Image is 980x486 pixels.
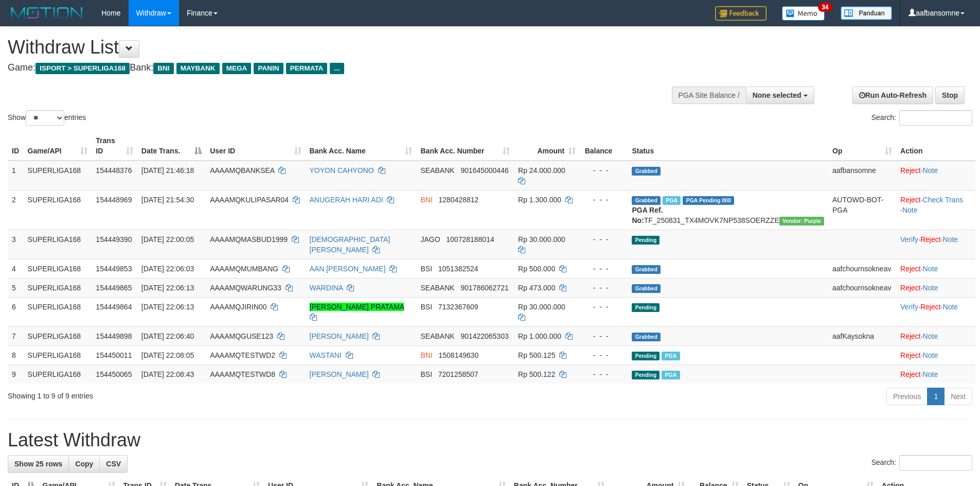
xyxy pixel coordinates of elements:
[310,166,374,175] a: YOYON CAHYONO
[96,265,132,273] span: 154449853
[14,460,62,468] span: Show 25 rows
[900,332,921,340] a: Reject
[420,196,432,204] span: BNI
[943,235,958,244] a: Note
[8,110,86,126] label: Show entries
[222,63,252,74] span: MEGA
[828,190,896,230] td: AUTOWD-BOT-PGA
[886,388,928,405] a: Previous
[927,388,945,405] a: 1
[923,284,938,292] a: Note
[923,332,938,340] a: Note
[663,196,681,205] span: Marked by aafchhiseyha
[632,371,660,379] span: Pending
[420,284,454,292] span: SEABANK
[24,326,92,345] td: SUPERLIGA168
[75,460,93,468] span: Copy
[900,370,921,378] a: Reject
[896,131,975,161] th: Action
[900,265,921,273] a: Reject
[210,166,274,175] span: AAAAMQBANKSEA
[896,259,975,278] td: ·
[438,370,478,378] span: Copy 7201258507 to clipboard
[923,166,938,175] a: Note
[96,351,132,359] span: 154450011
[310,332,369,340] a: [PERSON_NAME]
[518,166,565,175] span: Rp 24.000.000
[935,86,965,104] a: Stop
[286,63,328,74] span: PERMATA
[8,63,643,73] h4: Game: Bank:
[896,345,975,364] td: ·
[632,265,661,274] span: Grabbed
[900,166,921,175] a: Reject
[420,351,432,359] span: BNI
[96,196,132,204] span: 154448969
[896,230,975,259] td: · ·
[438,303,478,311] span: Copy 7132367609 to clipboard
[99,455,128,473] a: CSV
[96,235,132,244] span: 154449390
[420,370,432,378] span: BSI
[141,166,194,175] span: [DATE] 21:46:18
[206,131,305,161] th: User ID: activate to sort column ascending
[584,234,623,245] div: - - -
[141,332,194,340] span: [DATE] 22:06:40
[141,265,194,273] span: [DATE] 22:06:03
[153,63,173,74] span: BNI
[584,283,623,293] div: - - -
[923,265,938,273] a: Note
[310,196,383,204] a: ANUGERAH HARI ADI
[518,265,555,273] span: Rp 500.000
[871,455,972,471] label: Search:
[632,236,660,245] span: Pending
[828,278,896,297] td: aafchournsokneav
[632,303,660,312] span: Pending
[584,195,623,205] div: - - -
[24,297,92,326] td: SUPERLIGA168
[896,326,975,345] td: ·
[137,131,206,161] th: Date Trans.: activate to sort column descending
[632,333,661,341] span: Grabbed
[420,265,432,273] span: BSI
[896,364,975,384] td: ·
[8,230,24,259] td: 3
[818,3,832,12] span: 34
[8,259,24,278] td: 4
[96,284,132,292] span: 154449865
[715,6,767,21] img: Feedback.jpg
[310,284,343,292] a: WARDINA
[210,370,275,378] span: AAAAMQTESTWD8
[460,284,508,292] span: Copy 901786062721 to clipboard
[518,303,565,311] span: Rp 30.000.000
[8,364,24,384] td: 9
[900,351,921,359] a: Reject
[518,351,555,359] span: Rp 500.125
[8,161,24,190] td: 1
[24,278,92,297] td: SUPERLIGA168
[580,131,628,161] th: Balance
[8,387,401,401] div: Showing 1 to 9 of 9 entries
[306,131,417,161] th: Bank Acc. Name: activate to sort column ascending
[779,217,824,225] span: Vendor URL: https://trx4.1velocity.biz
[141,351,194,359] span: [DATE] 22:08:05
[899,110,972,126] input: Search:
[141,370,194,378] span: [DATE] 22:08:43
[923,351,938,359] a: Note
[628,131,828,161] th: Status
[514,131,580,161] th: Amount: activate to sort column ascending
[518,284,555,292] span: Rp 473.000
[254,63,283,74] span: PANIN
[8,131,24,161] th: ID
[96,166,132,175] span: 154448376
[24,161,92,190] td: SUPERLIGA168
[330,63,344,74] span: ...
[632,167,661,176] span: Grabbed
[871,110,972,126] label: Search:
[632,352,660,360] span: Pending
[8,430,972,450] h1: Latest Withdraw
[24,259,92,278] td: SUPERLIGA168
[782,6,825,21] img: Button%20Memo.svg
[753,91,801,99] span: None selected
[584,165,623,176] div: - - -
